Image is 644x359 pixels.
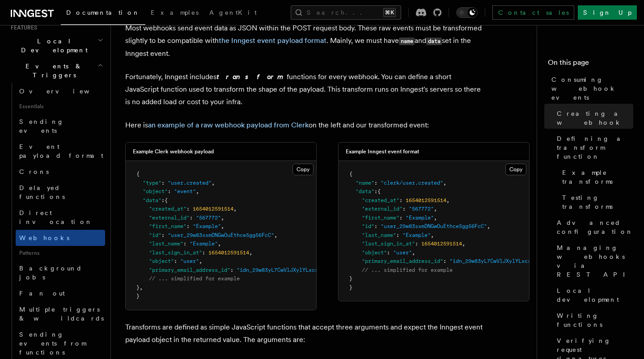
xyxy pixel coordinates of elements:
a: an example of a raw webhook payload from Clerk [148,121,309,129]
a: Crons [16,164,105,180]
span: Fan out [19,290,65,297]
span: : [202,249,205,256]
a: Fan out [16,285,105,301]
button: Toggle dark mode [456,7,478,18]
span: Patterns [16,246,105,260]
span: Consuming webhook events [551,75,633,102]
span: , [249,249,252,256]
h4: On this page [548,57,633,72]
span: "type" [143,180,161,186]
span: Examples [151,9,199,16]
span: Sending events [19,118,64,134]
span: "created_at" [149,206,186,212]
p: Fortunately, Inngest includes functions for every webhook. You can define a short JavaScript func... [125,71,483,108]
p: Most webhooks send event data as JSON within the POST request body. These raw events must be tran... [125,22,483,60]
span: "idn_29w83yL7CwVlJXylYLxcslromF1" [449,258,553,264]
span: // ... simplified for example [362,267,453,273]
span: 1654012591514 [193,206,233,212]
em: transform [216,72,287,81]
span: "external_id" [149,215,190,221]
span: : [186,206,190,212]
span: : [161,180,165,186]
span: "Example" [190,241,218,247]
span: { [377,188,381,194]
span: , [462,241,465,247]
a: Sign Up [578,5,637,20]
span: Sending events from functions [19,331,86,356]
span: "user_29w83sxmDNGwOuEthce5gg56FcC" [168,232,274,238]
p: Transforms are defined as simple JavaScript functions that accept three arguments and expect the ... [125,321,483,346]
span: } [349,284,352,291]
span: { [136,171,140,177]
span: : [399,197,402,203]
span: { [165,197,168,203]
span: "data" [356,188,374,194]
span: , [431,232,434,238]
span: "first_name" [362,215,399,221]
span: "user.created" [168,180,212,186]
span: : [183,241,186,247]
span: : [174,258,177,264]
a: Direct invocation [16,205,105,230]
span: "user" [180,258,199,264]
span: : [161,197,165,203]
span: Writing functions [557,311,633,329]
span: AgentKit [209,9,257,16]
span: : [374,188,377,194]
span: "Example" [193,223,221,229]
span: : [161,232,165,238]
span: : [387,249,390,256]
span: "primary_email_address_id" [149,267,230,273]
a: Testing transforms [559,190,633,215]
a: Multiple triggers & wildcards [16,301,105,326]
span: Features [7,24,37,31]
span: "567772" [196,215,221,221]
span: Essentials [16,99,105,114]
a: the Inngest event payload format [219,36,326,45]
span: "data" [143,197,161,203]
span: Event payload format [19,143,103,159]
a: Examples [145,3,204,24]
span: "Example" [406,215,434,221]
a: Contact sales [492,5,574,20]
span: "object" [143,188,168,194]
span: , [233,206,237,212]
button: Events & Triggers [7,58,105,83]
span: , [218,241,221,247]
span: : [396,232,399,238]
span: "first_name" [149,223,186,229]
a: Consuming webhook events [548,72,633,106]
a: Event payload format [16,139,105,164]
span: , [199,258,202,264]
span: } [136,293,140,299]
a: Advanced configuration [553,215,633,240]
span: } [136,284,140,291]
span: , [140,284,143,291]
span: : [186,223,190,229]
span: "external_id" [362,206,402,212]
span: : [168,188,171,194]
span: "last_name" [362,232,396,238]
span: : [190,215,193,221]
span: "user_29w83sxmDNGwOuEthce5gg56FcC" [381,223,487,229]
span: "last_name" [149,241,183,247]
a: Example transforms [559,165,633,190]
span: Overview [19,88,111,95]
a: Managing webhooks via REST API [553,240,633,283]
a: Local development [553,283,633,308]
a: Overview [16,83,105,99]
span: "id" [362,223,374,229]
span: Example transforms [562,168,633,186]
a: Creating a webhook [553,106,633,131]
span: Local Development [7,37,97,55]
span: : [415,241,418,247]
h3: Example Clerk webhook payload [133,148,214,155]
span: Local development [557,286,633,304]
span: , [274,232,277,238]
span: "event" [174,188,196,194]
span: : [402,206,406,212]
span: "object" [362,249,387,256]
span: "567772" [409,206,434,212]
span: "user" [393,249,412,256]
span: Direct invocation [19,209,93,225]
